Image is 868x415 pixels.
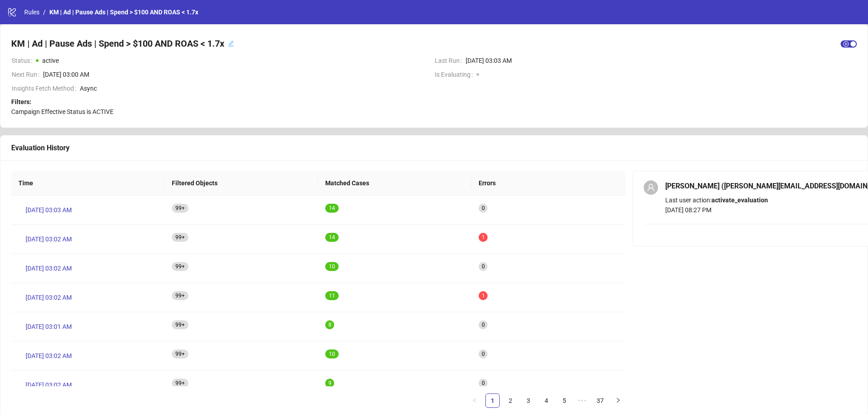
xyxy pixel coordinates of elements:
[593,393,607,408] li: 37
[12,83,80,93] span: Insights Fetch Method
[18,203,79,217] a: [DATE] 03:03 AM
[467,393,482,408] button: left
[482,293,485,299] span: 1
[18,232,79,246] a: [DATE] 03:02 AM
[332,263,335,270] span: 0
[11,171,165,196] th: Time
[329,263,332,270] span: 1
[26,263,72,273] span: [DATE] 03:02 AM
[329,351,332,357] span: 1
[12,56,36,66] span: Status
[11,98,31,105] strong: Filters:
[172,291,188,300] sup: 828
[11,35,234,52] div: KM | Ad | Pause Ads | Spend > $100 AND ROAS < 1.7xedit
[328,322,331,328] span: 8
[711,197,768,204] b: activate_evaluation
[18,261,79,275] a: [DATE] 03:02 AM
[18,378,79,392] a: [DATE] 03:02 AM
[522,394,535,407] a: 3
[435,70,476,79] span: Is Evaluating
[471,171,625,196] th: Errors
[485,393,500,408] li: 1
[611,393,625,408] li: Next Page
[466,56,857,66] span: [DATE] 03:03 AM
[665,197,768,204] span: Last user action:
[22,7,41,17] a: Rules
[435,56,466,66] span: Last Run
[26,205,72,215] span: [DATE] 03:03 AM
[172,379,188,388] sup: 837
[479,204,488,213] sup: 0
[26,351,72,361] span: [DATE] 03:02 AM
[80,85,97,92] span: Async
[647,183,655,192] span: user
[540,394,553,407] a: 4
[329,293,332,299] span: 1
[665,206,711,214] span: [DATE] 08:27 PM
[332,234,335,240] span: 4
[165,171,318,196] th: Filtered Objects
[611,393,625,408] button: right
[328,380,331,386] span: 9
[12,70,43,79] span: Next Run
[539,393,554,408] li: 4
[479,379,488,388] sup: 0
[575,393,589,408] li: Next 5 Pages
[479,262,488,271] sup: 0
[467,393,482,408] li: Previous Page
[521,393,536,408] li: 3
[615,398,621,403] span: right
[172,262,188,271] sup: 828
[486,394,499,407] a: 1
[482,234,485,240] span: 1
[318,171,471,196] th: Matched Cases
[18,349,79,363] a: [DATE] 03:02 AM
[11,37,224,50] h4: KM | Ad | Pause Ads | Spend > $100 AND ROAS < 1.7x
[472,398,477,403] span: left
[172,233,188,242] sup: 828
[479,320,488,329] sup: 0
[43,7,46,17] li: /
[325,291,339,300] sup: 11
[325,349,339,358] sup: 10
[479,233,488,242] sup: 1
[329,234,332,240] span: 1
[325,262,339,271] sup: 10
[172,349,188,358] sup: 824
[332,293,335,299] span: 1
[26,234,72,244] span: [DATE] 03:02 AM
[557,393,571,408] li: 5
[325,320,334,329] sup: 8
[503,393,518,408] li: 2
[479,291,488,300] sup: 1
[558,394,571,407] a: 5
[172,320,188,329] sup: 828
[332,351,335,357] span: 0
[11,108,113,115] span: Campaign Effective Status is ACTIVE
[26,293,72,302] span: [DATE] 03:02 AM
[42,57,59,64] span: active
[11,142,857,153] div: Evaluation History
[18,290,79,305] a: [DATE] 03:02 AM
[325,379,334,388] sup: 9
[43,70,427,79] span: [DATE] 03:00 AM
[48,7,200,17] a: KM | Ad | Pause Ads | Spend > $100 AND ROAS < 1.7x
[479,349,488,358] sup: 0
[325,233,339,242] sup: 14
[575,393,589,408] span: •••
[329,205,332,211] span: 1
[18,319,79,334] a: [DATE] 03:01 AM
[593,394,607,407] a: 37
[504,394,517,407] a: 2
[325,204,339,213] sup: 14
[26,380,72,390] span: [DATE] 03:02 AM
[26,322,72,332] span: [DATE] 03:01 AM
[332,205,335,211] span: 4
[228,40,234,47] span: edit
[172,204,188,213] sup: 828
